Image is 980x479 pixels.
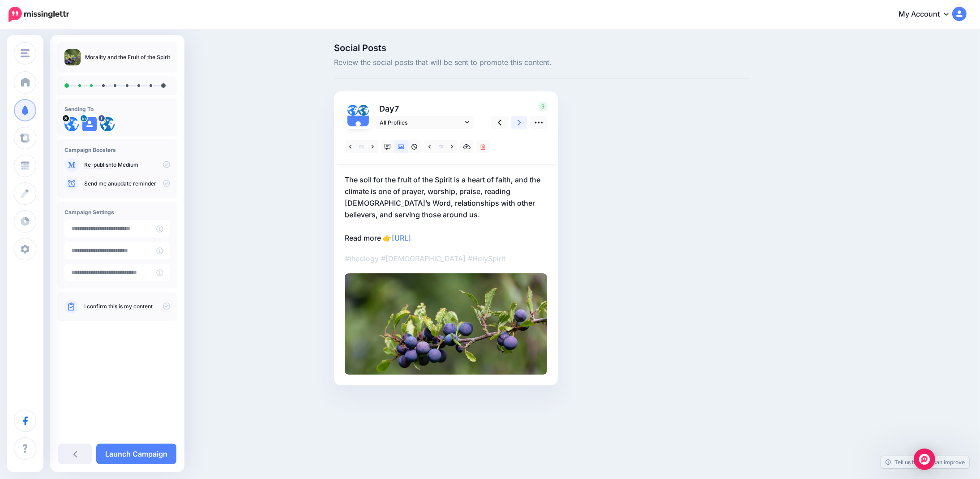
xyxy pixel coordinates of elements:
p: to Medium [84,161,170,169]
img: picture-bsa73076.png [100,117,115,131]
span: 9 [539,102,547,111]
img: e4d1d51598a96b841bee861c1213c7d6_thumb.jpg [64,49,81,65]
span: 7 [394,104,399,113]
h4: Campaign Boosters [64,147,170,153]
img: e4d1d51598a96b841bee861c1213c7d6.jpg [345,273,547,375]
img: td_899nf-45728.png [347,105,358,116]
p: #theology #[DEMOGRAPHIC_DATA] #HolySpirit [345,253,547,264]
p: Day [375,102,475,115]
h4: Sending To [64,106,170,112]
a: I confirm this is my content [84,303,153,310]
a: All Profiles [375,116,474,129]
img: picture-bsa73076.png [358,105,369,116]
img: user_default_image.png [347,116,369,137]
a: [URL] [392,233,411,242]
a: Re-publish [84,161,111,168]
p: Send me an [84,180,170,188]
img: Missinglettr [9,7,69,22]
img: menu.png [21,49,30,57]
p: Morality and the Fruit of the Spirit [85,53,170,62]
span: All Profiles [380,118,463,127]
span: Social Posts [334,43,749,52]
a: My Account [890,4,967,26]
p: The soil for the fruit of the Spirit is a heart of faith, and the climate is one of prayer, worsh... [345,174,547,244]
img: user_default_image.png [82,117,97,131]
a: update reminder [114,180,156,187]
img: td_899nf-45728.png [64,117,79,131]
div: Open Intercom Messenger [914,449,935,470]
h4: Campaign Settings [64,209,170,216]
a: Tell us how we can improve [881,456,969,468]
span: Review the social posts that will be sent to promote this content. [334,57,749,69]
